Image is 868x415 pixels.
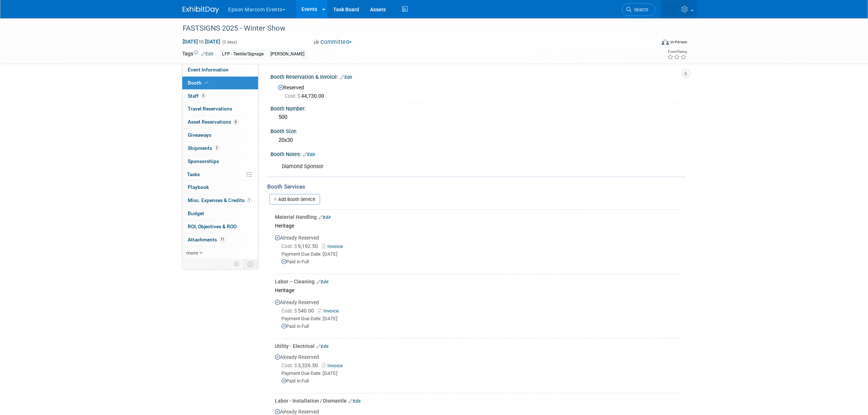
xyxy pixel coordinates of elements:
span: 3,326.50 [282,362,321,368]
div: Already Reserved [275,350,680,391]
div: Booth Services [268,183,686,191]
div: Payment Due Date: [DATE] [282,315,680,322]
a: Travel Reservations [182,102,258,115]
span: [DATE] [DATE] [183,38,221,45]
span: Cost: $ [282,308,298,314]
span: 9,192.50 [282,243,321,249]
a: Shipments2 [182,142,258,155]
div: Event Rating [667,50,687,54]
a: Edit [303,152,315,157]
div: Already Reserved [275,230,680,271]
span: 1 [247,198,252,203]
div: Booth Notes: [271,149,686,158]
span: Search [632,7,649,12]
span: Travel Reservations [188,106,233,112]
a: Edit [202,51,214,57]
i: Booth reservation complete [205,81,209,85]
span: (2 days) [222,40,237,44]
a: Edit [319,215,331,220]
div: 500 [276,112,680,123]
span: ROI, Objectives & ROO [188,224,237,229]
span: Sponsorships [188,158,219,164]
a: Add Booth Service [269,194,320,205]
div: Heritage [275,221,680,230]
span: Shipments [188,145,220,151]
span: Giveaways [188,132,212,138]
div: Heritage [275,285,680,295]
div: Reserved [276,82,680,100]
a: Budget [182,207,258,220]
a: Edit [340,75,353,80]
a: Misc. Expenses & Credits1 [182,194,258,207]
div: Paid in Full [282,259,680,265]
a: Giveaways [182,129,258,141]
div: Booth Reservation & Invoice: [271,71,686,81]
span: Budget [188,210,205,216]
a: Event Information [182,63,258,76]
a: Search [622,3,655,16]
span: Booth [188,80,210,86]
a: Booth [182,77,258,89]
img: Format-Inperson.png [662,39,669,45]
div: Payment Due Date: [DATE] [282,251,680,258]
span: Event Information [188,67,229,73]
a: Playbook [182,181,258,194]
span: Playbook [188,184,209,190]
div: FASTSIGNS 2025 - Winter Show [180,22,645,35]
div: Paid in Full [282,323,680,330]
a: Invoice [322,363,346,368]
div: In-Person [670,39,687,45]
button: Committed [311,38,355,46]
a: Attachments11 [182,233,258,246]
div: Already Reserved [275,295,680,336]
span: 540.00 [282,308,317,314]
span: Asset Reservations [188,119,239,125]
a: Edit [349,399,361,404]
span: Tasks [187,171,200,177]
span: Cost: $ [282,362,298,368]
span: Staff [188,93,206,99]
td: Tags [183,50,214,58]
div: Utility - Electrical [275,342,680,350]
a: Edit [317,279,329,284]
a: more [182,247,258,259]
a: Asset Reservations8 [182,116,258,128]
a: ROI, Objectives & ROO [182,220,258,233]
td: Personalize Event Tab Strip [231,259,244,269]
span: Cost: $ [282,243,298,249]
a: Invoice [318,308,342,314]
div: 20x30 [276,135,680,146]
img: Lucy Roberts [665,3,679,16]
div: Payment Due Date: [DATE] [282,370,680,377]
span: 5 [201,93,206,98]
a: Invoice [322,244,346,249]
span: Cost: $ [285,93,301,99]
td: Toggle Event Tabs [243,259,258,269]
a: Edit [317,344,329,349]
img: ExhibitDay [183,6,219,13]
span: Misc. Expenses & Credits [188,197,252,203]
div: [PERSON_NAME] [269,50,307,58]
a: Staff5 [182,90,258,102]
div: Paid in Full [282,378,680,385]
span: 2 [214,145,220,151]
span: 8 [233,119,239,125]
div: Booth Number: [271,103,686,112]
a: Tasks [182,168,258,181]
div: Material Handling [275,213,680,221]
span: Attachments [188,237,226,243]
div: Event Format [612,38,688,49]
a: Sponsorships [182,155,258,168]
div: Labor - Installation / Dismantle [275,397,680,404]
span: 11 [219,237,226,242]
div: LFP - Textile/Signage [220,50,266,58]
span: more [187,250,198,256]
div: Labor – Cleaning [275,278,680,285]
div: Diamond Sponsor [277,159,606,174]
div: Booth Size: [271,126,686,135]
span: 44,730.00 [285,93,327,99]
span: to [198,39,205,44]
